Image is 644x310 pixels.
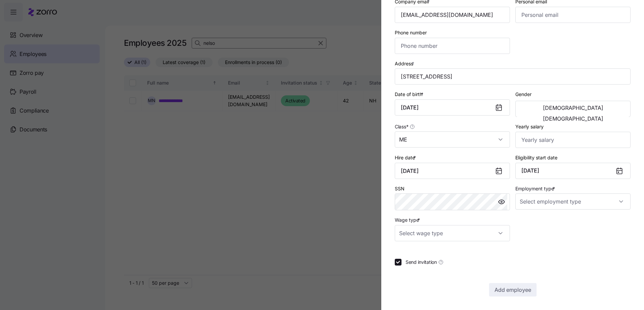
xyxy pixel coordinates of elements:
label: Gender [515,91,532,98]
input: Yearly salary [515,132,631,148]
input: Personal email [515,7,631,23]
span: Send invitation [406,259,437,266]
span: Class * [395,123,408,130]
label: SSN [395,185,405,192]
button: [DATE] [515,163,631,179]
label: Yearly salary [515,123,544,130]
input: Company email [395,7,510,23]
label: Employment type [515,185,556,192]
label: Date of birth [395,91,425,98]
label: Wage type [395,216,421,224]
span: [DEMOGRAPHIC_DATA] [543,105,603,111]
label: Address [395,60,416,67]
button: Add employee [489,283,537,297]
label: Phone number [395,29,427,36]
input: Class [395,131,510,148]
input: MM/DD/YYYY [395,99,510,116]
input: Phone number [395,38,510,54]
label: Eligibility start date [515,154,557,161]
label: Hire date [395,154,417,161]
span: Add employee [494,286,531,294]
input: Address [395,68,631,85]
input: MM/DD/YYYY [395,163,510,179]
input: Select employment type [515,193,631,210]
input: Select wage type [395,225,510,241]
span: [DEMOGRAPHIC_DATA] [543,116,603,121]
